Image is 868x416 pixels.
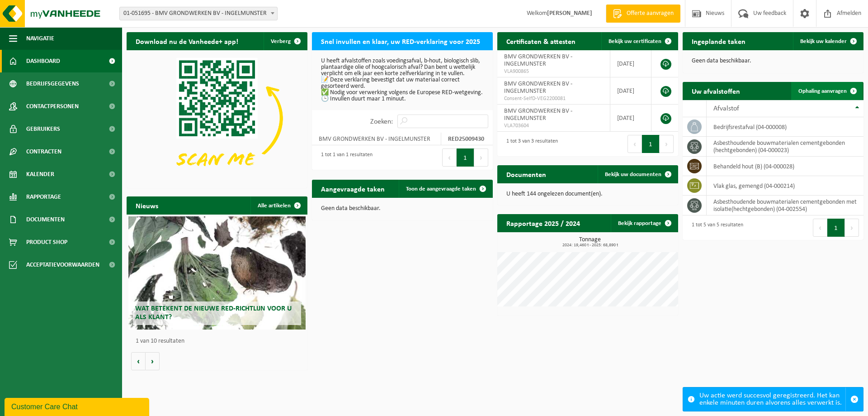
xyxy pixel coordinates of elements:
[800,38,847,44] span: Bekijk uw kalender
[610,77,651,105] td: [DATE]
[642,135,660,153] button: 1
[26,95,79,118] span: Contactpersonen
[707,196,863,215] td: asbesthoudende bouwmaterialen cementgebonden met isolatie(hechtgebonden) (04-002554)
[135,305,292,321] span: Wat betekent de nieuwe RED-richtlijn voor u als klant?
[791,82,863,100] a: Ophaling aanvragen
[627,135,642,153] button: Previous
[120,7,277,20] span: 01-051695 - BMV GRONDWERKEN BV - INGELMUNSTER
[399,180,492,198] a: Toon de aangevraagde taken
[131,352,146,370] button: Vorige
[474,148,488,167] button: Next
[316,148,373,167] div: 1 tot 1 van 1 resultaten
[683,82,749,100] h2: Uw afvalstoffen
[707,157,863,176] td: behandeld hout (B) (04-000028)
[264,32,307,50] button: Verberg
[448,136,484,143] strong: RED25009430
[506,191,669,197] p: U heeft 144 ongelezen document(en).
[504,108,572,122] span: BMV GRONDWERKEN BV - INGELMUNSTER
[660,135,674,153] button: Next
[442,148,457,167] button: Previous
[26,27,54,50] span: Navigatie
[610,105,651,132] td: [DATE]
[26,208,65,231] span: Documenten
[406,186,476,192] span: Toon de aangevraagde taken
[547,10,592,17] strong: [PERSON_NAME]
[321,206,484,212] p: Geen data beschikbaar.
[146,352,160,370] button: Volgende
[119,7,278,20] span: 01-051695 - BMV GRONDWERKEN BV - INGELMUNSTER
[605,172,661,177] span: Bekijk uw documenten
[271,38,291,44] span: Verberg
[370,118,393,125] label: Zoeken:
[26,118,60,140] span: Gebruikers
[502,237,678,248] h3: Tonnage
[26,231,67,253] span: Product Shop
[136,338,303,344] p: 1 van 10 resultaten
[601,32,677,50] a: Bekijk uw certificaten
[504,81,572,95] span: BMV GRONDWERKEN BV - INGELMUNSTER
[683,32,755,50] h2: Ingeplande taken
[813,219,827,237] button: Previous
[798,88,847,94] span: Ophaling aanvragen
[611,214,677,232] a: Bekijk rapportage
[504,95,603,102] span: Consent-SelfD-VEG2200081
[502,243,678,248] span: 2024: 19,460 t - 2025: 68,890 t
[598,165,677,183] a: Bekijk uw documenten
[5,396,151,416] iframe: chat widget
[606,5,680,23] a: Offerte aanvragen
[312,133,441,145] td: BMV GRONDWERKEN BV - INGELMUNSTER
[692,58,854,64] p: Geen data beschikbaar.
[713,105,739,112] span: Afvalstof
[707,117,863,137] td: bedrijfsrestafval (04-000008)
[26,163,54,186] span: Kalender
[687,218,743,238] div: 1 tot 5 van 5 resultaten
[497,165,555,183] h2: Documenten
[26,186,61,208] span: Rapportage
[321,58,484,102] p: U heeft afvalstoffen zoals voedingsafval, b-hout, biologisch slib, plantaardige olie of hoogcalor...
[502,134,558,154] div: 1 tot 3 van 3 resultaten
[26,50,60,72] span: Dashboard
[127,50,307,186] img: Download de VHEPlus App
[127,196,167,214] h2: Nieuws
[624,9,676,18] span: Offerte aanvragen
[845,219,859,237] button: Next
[609,38,661,44] span: Bekijk uw certificaten
[250,196,307,215] a: Alle artikelen
[312,32,489,50] h2: Snel invullen en klaar, uw RED-verklaring voor 2025
[610,50,651,77] td: [DATE]
[128,216,306,330] a: Wat betekent de nieuwe RED-richtlijn voor u als klant?
[707,176,863,196] td: vlak glas, gemengd (04-000214)
[504,68,603,75] span: VLA900865
[26,253,99,276] span: Acceptatievoorwaarden
[497,214,589,232] h2: Rapportage 2025 / 2024
[707,137,863,157] td: asbesthoudende bouwmaterialen cementgebonden (hechtgebonden) (04-000023)
[793,32,863,50] a: Bekijk uw kalender
[699,387,845,411] div: Uw actie werd succesvol geregistreerd. Het kan enkele minuten duren alvorens alles verwerkt is.
[497,32,585,50] h2: Certificaten & attesten
[504,122,603,129] span: VLA703604
[312,180,394,197] h2: Aangevraagde taken
[457,148,474,167] button: 1
[827,219,845,237] button: 1
[26,140,61,163] span: Contracten
[504,53,572,67] span: BMV GRONDWERKEN BV - INGELMUNSTER
[26,72,79,95] span: Bedrijfsgegevens
[127,32,247,50] h2: Download nu de Vanheede+ app!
